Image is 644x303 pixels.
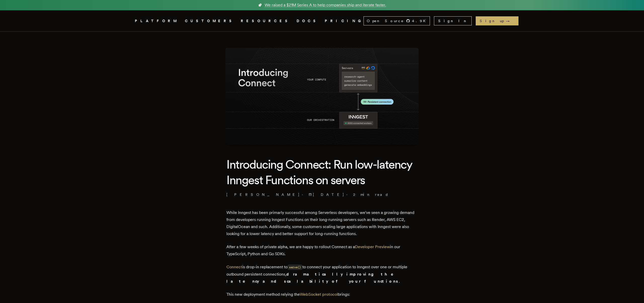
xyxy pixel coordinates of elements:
button: RESOURCES [241,18,291,24]
a: DOCS [297,18,319,24]
span: → [506,18,514,23]
span: Open Source [367,18,404,23]
a: Sign In [434,16,472,25]
strong: dramatically improving the latency and scalability of your functions [226,272,400,284]
img: Featured image for Introducing Connect: Run low-latency Inngest Functions on servers blog post [225,48,419,144]
h1: Introducing Connect: Run low-latency Inngest Functions on servers [226,157,418,188]
p: · · [226,192,418,197]
span: 4.9 K [412,18,429,23]
p: This new deployment method relying the brings: [226,291,418,298]
a: Sign up [476,16,518,25]
a: serve() [288,264,302,269]
p: After a few weeks of private alpha, we are happy to rollout Connect as a in our TypeScript, Pytho... [226,243,418,257]
span: [DATE] [309,192,344,197]
p: While Inngest has been primarly successful among Serverless developers, we've seen a growing dema... [226,209,418,237]
a: WebSocket protocol [300,292,338,297]
span: We raised a $21M Series A to help companies ship and iterate faster. [265,2,386,8]
a: Connect [226,264,242,269]
span: 2 min read [353,192,389,197]
a: [PERSON_NAME] [226,192,300,197]
code: serve() [288,264,302,270]
button: PLATFORM [135,18,179,24]
a: PRICING [325,18,364,24]
nav: Global [121,10,523,31]
a: Developer Preview [355,244,390,249]
p: is drop-in replacement to to connect your application to Inngest over one or multiple outbound pe... [226,263,418,285]
a: CUSTOMERS [185,18,235,24]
